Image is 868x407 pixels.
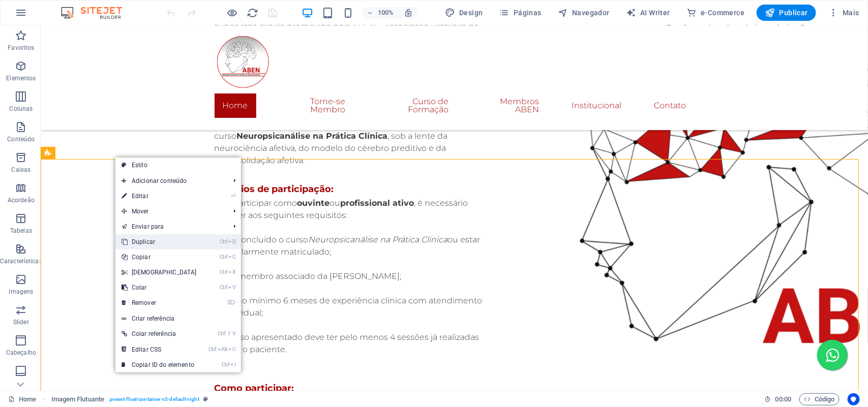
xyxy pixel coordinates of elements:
i: Este elemento é uma predefinição personalizável [203,396,208,402]
i: ⌦ [227,299,235,306]
a: CtrlDDuplicar [115,234,203,249]
i: Ctrl [218,330,226,337]
a: Clique para cancelar a seleção. Clique duas vezes para abrir as Páginas [8,393,36,405]
span: Páginas [499,8,542,18]
span: AI Writer [626,8,670,18]
i: Ctrl [220,238,228,245]
p: Favoritos [8,44,34,52]
p: Cabeçalho [6,349,36,357]
i: C [229,346,236,353]
i: Ao redimensionar, ajusta automaticamente o nível de zoom para caber no dispositivo escolhido. [404,8,413,17]
i: Ctrl [222,361,230,368]
i: X [229,269,236,275]
button: Mais [824,5,863,21]
a: Criar referência [115,311,241,326]
span: Mover [115,204,226,219]
button: Navegador [554,5,614,21]
span: . preset-float-container-v3-default-right [108,393,199,405]
span: Clique para selecionar. Clique duas vezes para editar [51,393,105,405]
button: Páginas [495,5,546,21]
i: Alt [218,346,228,353]
a: CtrlVColar [115,280,203,295]
i: ⏎ [231,193,235,199]
p: Colunas [9,105,33,113]
i: ⇧ [227,330,231,337]
span: Design [445,8,483,18]
p: Tabelas [10,227,32,235]
span: 00 00 [775,393,791,405]
i: C [229,254,236,260]
button: 100% [362,7,398,19]
button: Usercentrics [848,393,860,405]
button: Código [799,393,840,405]
span: e-Commerce [686,8,744,18]
i: I [231,361,236,368]
span: Navegador [558,8,610,18]
h6: Tempo de sessão [765,393,792,405]
i: Ctrl [220,284,228,291]
span: Publicar [765,8,808,18]
i: Ctrl [208,346,217,353]
button: reload [247,7,259,19]
p: Conteúdo [7,135,35,143]
a: Ctrl⇧VColar referência [115,326,203,341]
img: Editor Logo [58,7,135,19]
a: CtrlICopiar ID do elemento [115,357,203,372]
p: Slider [13,318,29,326]
a: Estilo [115,158,241,173]
a: CtrlAltCEditar CSS [115,342,203,357]
a: CtrlCCopiar [115,249,203,265]
p: Imagens [9,288,33,296]
p: Elementos [6,74,36,82]
button: Clique aqui para sair do modo de visualização e continuar editando [226,7,238,19]
button: e-Commerce [682,5,749,21]
button: Publicar [757,5,816,21]
i: Recarregar página [247,7,259,19]
a: CtrlX[DEMOGRAPHIC_DATA] [115,265,203,280]
i: Ctrl [220,269,228,275]
p: Acordeão [8,196,35,204]
div: Design (Ctrl+Alt+Y) [441,5,487,21]
nav: breadcrumb [51,393,208,405]
a: ⏎Editar [115,189,203,204]
i: Ctrl [220,254,228,260]
p: Caixas [12,166,31,174]
span: Código [804,393,835,405]
a: Enviar para [115,219,226,234]
button: Design [441,5,487,21]
span: Adicionar conteúdo [115,173,226,189]
i: V [232,330,235,337]
a: ⌦Remover [115,295,203,310]
h6: 100% [377,7,394,19]
span: : [783,395,784,403]
i: D [229,238,236,245]
button: AI Writer [622,5,674,21]
span: Mais [828,8,859,18]
i: V [229,284,236,291]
